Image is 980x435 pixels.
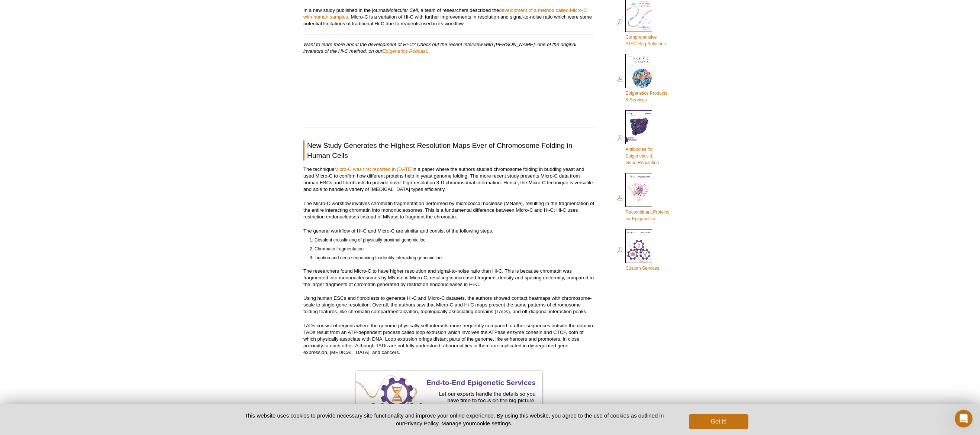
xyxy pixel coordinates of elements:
p: The Micro-C workflow involves chromatin fragmentation performed by micrococcal nuclease (MNase), ... [303,200,594,220]
button: Got it! [689,414,748,429]
p: Using human ESCs and fibroblasts to generate Hi-C and Micro-C datasets, the authors showed contac... [303,295,594,315]
a: Antibodies forEpigenetics &Gene Regulation [617,109,659,167]
a: Recombinant Proteinsfor Epigenetics [617,172,669,223]
a: Micro-C was first reported in [DATE] [335,166,413,172]
em: Want to learn more about the development of Hi-C? Check out the recent interview with [PERSON_NAM... [303,42,576,54]
p: In a new study published in the journal , a team of researchers described the . Micro-C is a vari... [303,7,594,27]
img: Custom_Services_cover [625,229,652,263]
p: The general workflow of Hi-C and Micro-C are similar and consist of the following steps: [303,228,594,234]
img: Epi_brochure_140604_cover_web_70x200 [625,54,652,88]
a: Epigenetics Products& Services [617,53,667,104]
button: cookie settings [474,420,511,426]
img: Rec_prots_140604_cover_web_70x200 [625,173,652,207]
h2: New Study Generates the Highest Resolution Maps Ever of Chromosome Folding in Human Cells [303,140,594,160]
a: Privacy Policy [404,420,438,426]
li: Chromatin fragmentation [315,246,588,252]
span: Custom Services [625,266,659,271]
p: The researchers found Micro-C to have higher resolution and signal-to-noise ratio than Hi-C. This... [303,268,594,288]
iframe: Intercom live chat [955,410,973,428]
span: Comprehensive ATAC-Seq Solutions [625,35,665,46]
p: The technique in a paper where the authors studied chromosome folding in budding yeast and used M... [303,166,594,193]
iframe: Hi-C and Three-Dimensional Genome Sequencing (Erez Lieberman Aiden) [303,62,594,118]
a: Custom Services [617,228,659,272]
li: Covalent crosslinking of physically proximal genomic loci [315,237,588,243]
a: Epigenetics Podcast [383,48,427,54]
p: TADs consist of regions where the genome physically self-interacts more frequently compared to ot... [303,322,594,356]
span: Recombinant Proteins for Epigenetics [625,210,669,221]
p: This website uses cookies to provide necessary site functionality and improve your online experie... [232,412,677,427]
span: Epigenetics Products & Services [625,91,667,103]
em: Molecular Cell [387,7,418,13]
li: Ligation and deep sequencing to identify interacting genomic loci [315,254,588,261]
img: Abs_epi_2015_cover_web_70x200 [625,110,652,144]
span: Antibodies for Epigenetics & Gene Regulation [625,147,659,165]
